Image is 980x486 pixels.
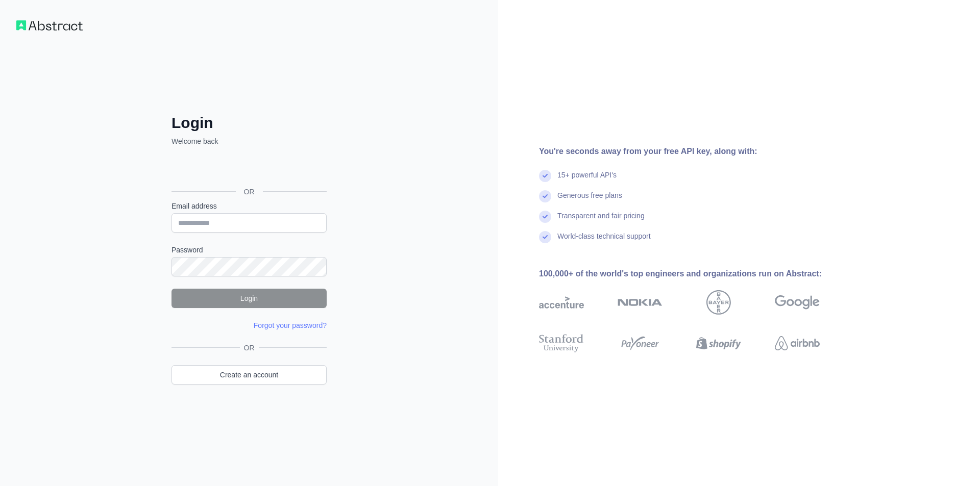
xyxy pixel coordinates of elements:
[557,211,645,231] div: Transparent and fair pricing
[539,332,584,354] img: stanford university
[539,190,551,202] img: check mark
[171,365,327,385] a: Create an account
[171,289,327,308] button: Login
[539,145,852,158] div: You're seconds away from your free API key, along with:
[240,343,259,353] span: OR
[618,290,663,315] img: nokia
[696,332,741,354] img: shopify
[539,211,551,223] img: check mark
[775,290,820,315] img: google
[557,231,651,251] div: World-class technical support
[16,20,83,31] img: Workflow
[166,158,330,180] iframe: Google ile Oturum Açma Düğmesi
[171,114,327,132] h2: Login
[539,268,852,280] div: 100,000+ of the world's top engineers and organizations run on Abstract:
[171,201,327,211] label: Email address
[706,290,731,315] img: bayer
[557,190,622,211] div: Generous free plans
[618,332,663,354] img: payoneer
[539,170,551,182] img: check mark
[539,290,584,315] img: accenture
[171,245,327,255] label: Password
[557,170,617,190] div: 15+ powerful API's
[539,231,551,243] img: check mark
[775,332,820,354] img: airbnb
[171,136,327,146] p: Welcome back
[254,321,327,329] a: Forgot your password?
[236,187,263,197] span: OR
